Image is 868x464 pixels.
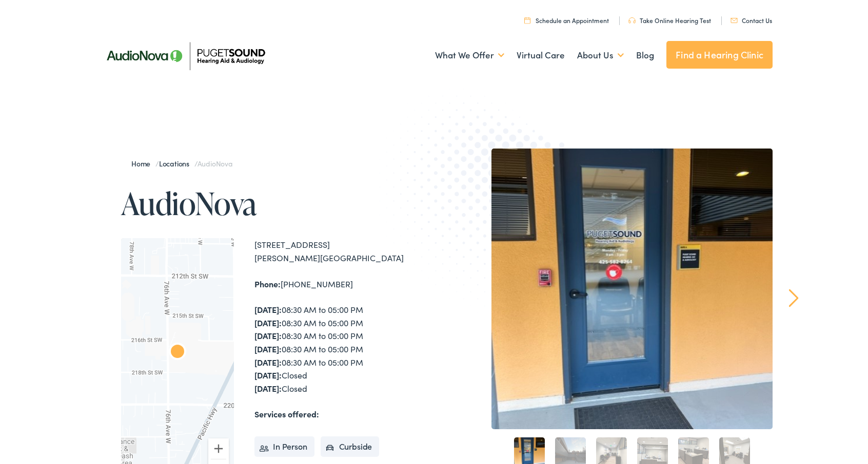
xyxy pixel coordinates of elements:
a: Blog [636,36,654,74]
strong: [DATE]: [254,356,282,368]
div: AudioNova [165,341,190,365]
strong: [DATE]: [254,304,282,315]
strong: [DATE]: [254,330,282,341]
strong: [DATE]: [254,317,282,328]
strong: [DATE]: [254,383,282,394]
a: Next [789,289,799,307]
strong: Services offered: [254,408,319,419]
div: 08:30 AM to 05:00 PM 08:30 AM to 05:00 PM 08:30 AM to 05:00 PM 08:30 AM to 05:00 PM 08:30 AM to 0... [254,303,434,395]
strong: Phone: [254,278,281,289]
div: [PHONE_NUMBER] [254,278,434,291]
a: Locations [159,158,194,168]
div: [STREET_ADDRESS] [PERSON_NAME][GEOGRAPHIC_DATA] [254,238,434,264]
strong: [DATE]: [254,343,282,354]
a: Virtual Care [517,36,565,74]
span: / / [131,158,232,168]
button: Zoom in [208,438,229,459]
a: Home [131,158,155,168]
a: What We Offer [435,36,504,74]
a: Take Online Hearing Test [628,16,711,25]
a: Contact Us [731,16,772,25]
img: utility icon [731,18,738,23]
a: About Us [577,36,624,74]
img: utility icon [524,17,530,24]
img: utility icon [628,17,636,24]
li: In Person [254,436,314,457]
a: Schedule an Appointment [524,16,609,25]
h1: AudioNova [121,186,434,220]
a: Find a Hearing Clinic [666,41,773,69]
strong: [DATE]: [254,369,282,381]
li: Curbside [321,436,380,457]
span: AudioNova [198,158,232,168]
